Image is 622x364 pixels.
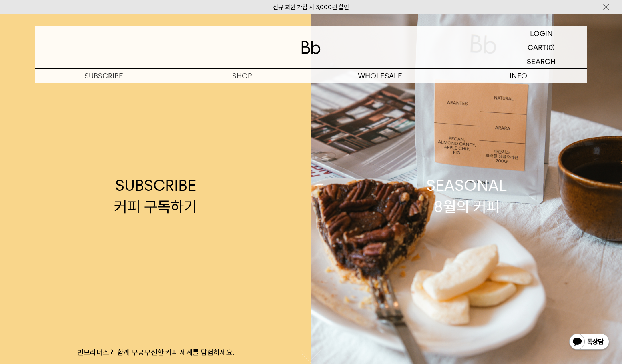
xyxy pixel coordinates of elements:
[568,333,610,352] img: 카카오톡 채널 1:1 채팅 버튼
[527,54,556,68] p: SEARCH
[495,40,587,54] a: CART (0)
[35,69,173,83] a: SUBSCRIBE
[528,40,546,54] p: CART
[530,26,553,40] p: LOGIN
[546,40,555,54] p: (0)
[273,4,349,11] a: 신규 회원 가입 시 3,000원 할인
[173,69,311,83] a: SHOP
[495,26,587,40] a: LOGIN
[426,175,507,217] div: SEASONAL 8월의 커피
[311,69,449,83] p: WHOLESALE
[114,175,197,217] div: SUBSCRIBE 커피 구독하기
[301,41,321,54] img: 로고
[449,69,587,83] p: INFO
